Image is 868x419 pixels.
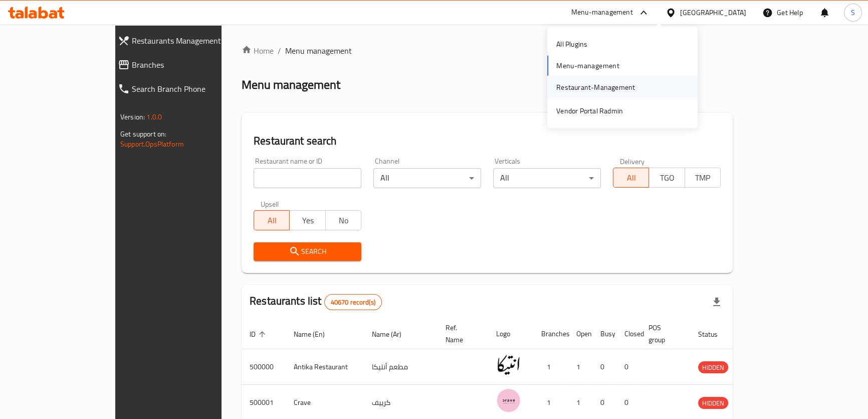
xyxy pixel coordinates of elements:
[110,77,260,101] a: Search Branch Phone
[496,388,521,413] img: Crave
[324,294,382,310] div: Total records count
[372,328,414,340] span: Name (Ar)
[325,210,361,230] button: No
[254,133,721,149] h2: Restaurant search
[250,328,269,340] span: ID
[620,158,645,165] label: Delivery
[120,110,145,123] span: Version:
[592,349,616,385] td: 0
[325,298,381,307] span: 40670 record(s)
[242,77,340,93] h2: Menu management
[110,53,260,77] a: Branches
[556,39,587,50] div: All Plugins
[698,328,731,340] span: Status
[258,213,286,228] span: All
[698,362,728,373] span: HIDDEN
[132,83,252,95] span: Search Branch Phone
[254,242,361,261] button: Search
[132,59,252,71] span: Branches
[373,168,481,188] div: All
[289,210,325,230] button: Yes
[648,168,685,188] button: TGO
[556,105,623,116] div: Vendor Portal Radmin
[680,7,746,18] div: [GEOGRAPHIC_DATA]
[556,82,635,93] div: Restaurant-Management
[488,319,533,349] th: Logo
[110,29,260,53] a: Restaurants Management
[698,361,728,373] div: HIDDEN
[648,322,678,346] span: POS group
[616,319,640,349] th: Closed
[446,322,476,346] span: Ref. Name
[571,7,633,19] div: Menu-management
[698,397,728,409] span: HIDDEN
[330,213,357,228] span: No
[851,7,855,18] span: S
[262,245,353,258] span: Search
[132,35,252,47] span: Restaurants Management
[653,171,681,185] span: TGO
[254,210,290,230] button: All
[285,45,352,57] span: Menu management
[254,168,361,188] input: Search for restaurant name or ID..
[294,213,321,228] span: Yes
[568,349,592,385] td: 1
[120,137,184,151] a: Support.OpsPlatform
[533,349,568,385] td: 1
[146,110,162,123] span: 1.0.0
[242,45,733,57] nav: breadcrumb
[705,290,729,314] div: Export file
[242,349,286,385] td: 500000
[685,168,721,188] button: TMP
[617,171,645,185] span: All
[250,294,382,310] h2: Restaurants list
[364,349,438,385] td: مطعم أنتيكا
[592,319,616,349] th: Busy
[616,349,640,385] td: 0
[286,349,364,385] td: Antika Restaurant
[493,168,601,188] div: All
[278,45,281,57] li: /
[294,328,338,340] span: Name (En)
[120,127,166,141] span: Get support on:
[261,200,279,207] label: Upsell
[496,352,521,377] img: Antika Restaurant
[568,319,592,349] th: Open
[613,168,649,188] button: All
[689,171,717,185] span: TMP
[533,319,568,349] th: Branches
